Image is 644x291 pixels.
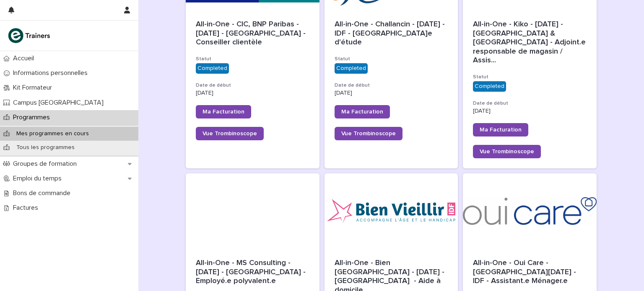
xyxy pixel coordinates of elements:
h3: Statut [473,74,587,80]
span: All-in-One - Kiko - [DATE] - [GEOGRAPHIC_DATA] & [GEOGRAPHIC_DATA] - Adjoint.e responsable de mag... [473,20,587,65]
a: Ma Facturation [473,123,528,136]
span: Ma Facturation [480,127,522,133]
p: Kit Formateur [10,84,59,92]
p: Factures [10,204,45,212]
span: Ma Facturation [203,109,244,115]
a: Vue Trombinoscope [335,127,402,140]
h3: Date de début [335,82,448,89]
div: All-in-One - Kiko - Mai 2024 - Paris & Ile-de-France - Adjoint.e responsable de magasin / Assista... [473,20,587,65]
img: K0CqGN7SDeD6s4JG8KQk [7,27,53,44]
span: All-in-One - MS Consulting - [DATE] - [GEOGRAPHIC_DATA] - Employé.e polyvalent.e [196,259,308,285]
span: Vue Trombinoscope [480,149,534,155]
p: Mes programmes en cours [10,130,96,137]
div: Completed [335,63,368,74]
p: [DATE] [473,108,587,115]
span: All-in-One - CIC, BNP Paribas - [DATE] - [GEOGRAPHIC_DATA] - Conseiller clientèle [196,21,308,46]
p: Informations personnelles [10,69,94,77]
p: Bons de commande [10,189,77,197]
div: Completed [473,81,506,92]
p: [DATE] [335,90,448,97]
p: [DATE] [196,90,309,97]
span: Ma Facturation [341,109,383,115]
h3: Statut [196,56,309,62]
h3: Date de début [473,100,587,107]
p: Campus [GEOGRAPHIC_DATA] [10,99,110,107]
div: Completed [196,63,229,74]
p: Programmes [10,113,57,121]
span: All-in-One - Oui Care - [GEOGRAPHIC_DATA][DATE] - IDF - Assistant.e Ménager.e [473,259,578,285]
span: All-in-One - Challancin - [DATE] - IDF - [GEOGRAPHIC_DATA]e d'étude [335,21,447,46]
p: Emploi du temps [10,175,68,183]
p: Tous les programmes [10,144,81,151]
a: Ma Facturation [335,105,390,118]
h3: Statut [335,56,448,62]
a: Vue Trombinoscope [196,127,264,140]
span: Vue Trombinoscope [341,131,396,136]
p: Groupes de formation [10,160,83,168]
a: Vue Trombinoscope [473,145,541,158]
span: Vue Trombinoscope [203,131,257,136]
a: Ma Facturation [196,105,251,118]
p: Accueil [10,54,41,62]
h3: Date de début [196,82,309,89]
